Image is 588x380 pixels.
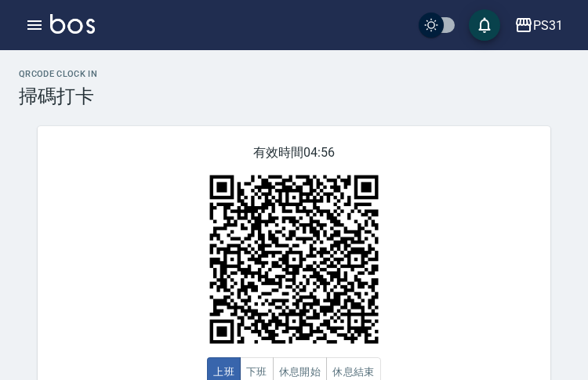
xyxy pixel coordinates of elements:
h3: 掃碼打卡 [19,85,569,107]
img: Logo [50,14,95,34]
button: save [469,9,500,41]
div: PS31 [533,16,563,35]
h2: QRcode Clock In [19,69,569,79]
button: PS31 [508,9,569,42]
